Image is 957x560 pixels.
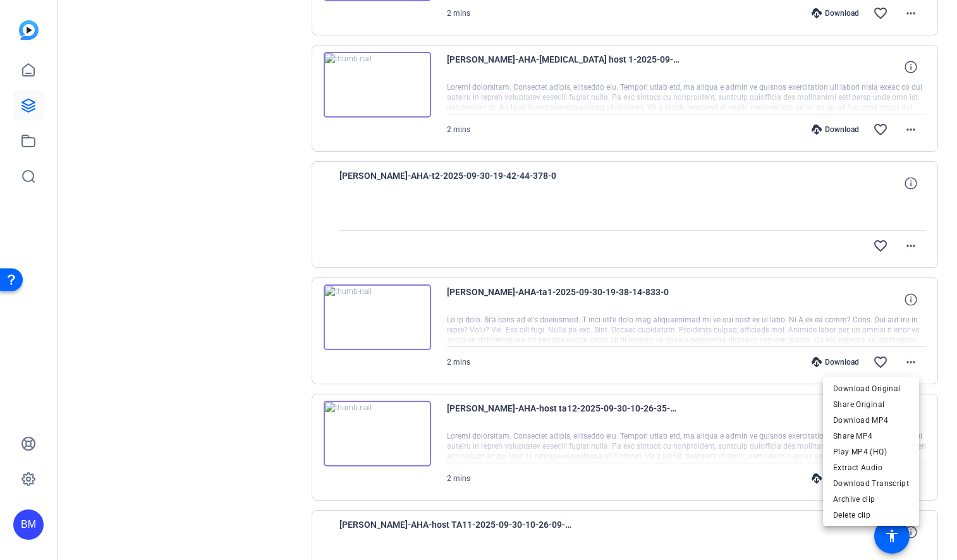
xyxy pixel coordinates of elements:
span: Download Transcript [833,476,909,491]
span: Share MP4 [833,429,909,444]
span: Share Original [833,397,909,412]
span: Archive clip [833,492,909,507]
span: Download MP4 [833,413,909,428]
span: Delete clip [833,508,909,523]
span: Extract Audio [833,460,909,475]
span: Play MP4 (HQ) [833,444,909,460]
span: Download Original [833,381,909,396]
